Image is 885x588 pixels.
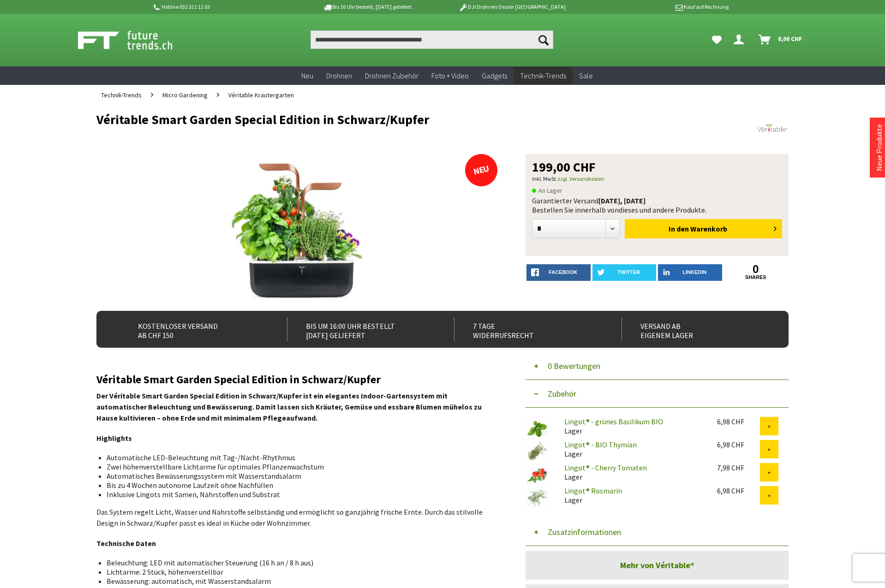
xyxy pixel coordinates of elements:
[717,417,760,426] div: 6,98 CHF
[526,417,549,440] img: Lingot® - grünes Basilikum BIO
[107,471,490,481] li: Automatisches Bewässerungssystem mit Wasserstandsalarm
[431,71,469,80] span: Foto + Video
[475,66,514,85] a: Gadgets
[526,264,591,281] a: facebook
[96,374,498,386] h2: Véritable Smart Garden Special Edition in Schwarz/Kupfer
[454,318,601,341] div: 7 Tage Widerrufsrecht
[162,91,208,99] span: Micro Gardening
[532,173,782,184] p: inkl. MwSt.
[96,434,132,443] strong: Highlights
[592,264,657,281] a: twitter
[107,567,490,576] li: Lichtarme: 2 Stück, höhenverstellbar
[584,1,728,12] p: Kauf auf Rechnung
[557,175,604,182] a: zzgl. Versandkosten
[107,558,490,567] li: Beleuchtung: LED mit automatischer Steuerung (16 h an / 8 h aus)
[717,463,760,472] div: 7,98 CHF
[669,224,689,233] span: In den
[320,66,359,85] a: Drohnen
[617,269,640,275] span: twitter
[311,30,553,49] input: Produkt, Marke, Kategorie, EAN, Artikelnummer…
[96,113,650,126] h1: Véritable Smart Garden Special Edition in Schwarz/Kupfer
[874,124,884,171] a: Neue Produkte
[301,71,313,80] span: Neu
[526,440,549,463] img: Lingot® - BIO Thymian
[287,318,434,341] div: Bis um 16:00 Uhr bestellt [DATE] geliefert
[564,440,637,449] a: Lingot® - BIO Thymian
[724,264,788,274] a: 0
[152,1,296,12] p: Hotline 032 511 11 03
[295,66,320,85] a: Neu
[573,66,599,85] a: Sale
[365,71,419,80] span: Drohnen Zubehör
[682,269,706,275] span: LinkedIn
[359,66,425,85] a: Drohnen Zubehör
[717,486,760,495] div: 6,98 CHF
[101,91,142,99] span: Technik-Trends
[717,440,760,449] div: 6,98 CHF
[107,490,490,499] li: Inklusive Lingots mit Samen, Nährstoffen und Substrat
[598,196,646,205] b: [DATE], [DATE]
[228,91,294,99] span: Véritable Kräutergarten
[520,71,566,80] span: Technik-Trends
[557,486,710,505] div: Lager
[690,224,727,233] span: Warenkorb
[96,539,156,548] strong: Technische Daten
[78,29,193,52] img: Shop Futuretrends - zur Startseite wechseln
[526,380,789,408] button: Zubehör
[549,269,577,275] span: facebook
[564,417,663,426] a: Lingot® - grünes Basilikum BIO
[622,318,769,341] div: Versand ab eigenem Lager
[158,85,212,105] a: Micro Gardening
[223,154,371,302] img: Véritable Smart Garden Special Edition in Schwarz/Kupfer
[96,391,482,422] strong: Der Véritable Smart Garden Special Edition in Schwarz/Kupfer ist ein elegantes Indoor-Gartensyste...
[107,462,490,471] li: Zwei höhenverstellbare Lichtarme für optimales Pflanzenwachstum
[707,30,726,49] a: Meine Favoriten
[107,453,490,462] li: Automatische LED-Beleuchtung mit Tag-/Nacht-Rhythmus
[96,85,146,105] a: Technik-Trends
[514,66,573,85] a: Technik-Trends
[730,30,751,49] a: Hi, Serdar - Dein Konto
[526,551,789,580] a: Mehr von Véritable®
[440,1,584,12] p: DJI Drohnen Dealer [GEOGRAPHIC_DATA]
[526,518,789,546] button: Zusatzinformationen
[107,481,490,490] li: Bis zu 4 Wochen autonome Laufzeit ohne Nachfüllen
[532,160,596,173] span: 199,00 CHF
[482,71,507,80] span: Gadgets
[658,264,722,281] a: LinkedIn
[107,576,490,586] li: Bewässerung: automatisch, mit Wasserstandsalarm
[326,71,352,80] span: Drohnen
[96,506,498,529] p: Das System regelt Licht, Wasser und Nährstoffe selbständig und ermöglicht so ganzjährig frische E...
[526,463,549,486] img: Lingot® - Cherry Tomaten
[755,30,807,49] a: Warenkorb
[625,219,782,238] button: In den Warenkorb
[724,274,788,280] a: shares
[564,463,647,472] a: Lingot® - Cherry Tomaten
[296,1,440,12] p: Bis 16 Uhr bestellt, [DATE] geliefert.
[534,30,553,49] button: Suchen
[778,31,802,46] span: 0,00 CHF
[425,66,475,85] a: Foto + Video
[557,417,710,435] div: Lager
[120,318,267,341] div: Kostenloser Versand ab CHF 150
[532,196,782,214] div: Garantierter Versand Bestellen Sie innerhalb von dieses und andere Produkte.
[557,463,710,481] div: Lager
[564,486,622,495] a: Lingot® Rosmarin
[224,85,299,105] a: Véritable Kräutergarten
[756,113,789,145] img: Véritable®
[579,71,593,80] span: Sale
[526,486,549,509] img: Lingot® Rosmarin
[557,440,710,458] div: Lager
[532,185,562,196] span: An Lager
[526,352,789,380] button: 0 Bewertungen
